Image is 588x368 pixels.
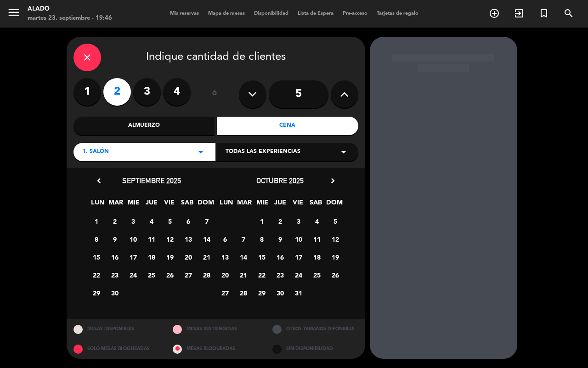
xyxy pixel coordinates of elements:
[89,267,104,283] span: 22
[107,285,122,300] span: 30
[195,147,206,158] i: arrow_drop_down
[328,267,343,283] span: 26
[165,11,204,16] span: Mis reservas
[226,147,300,157] span: Todas las experiencias
[236,249,251,265] span: 14
[144,214,159,229] span: 4
[538,8,549,19] i: turned_in_not
[272,249,288,265] span: 16
[73,44,358,71] div: Indique cantidad de clientes
[254,214,269,229] span: 1
[266,319,365,339] div: OTROS TAMAÑOS DIPONIBLES
[7,6,21,23] button: menu
[7,6,21,19] i: menu
[89,285,104,300] span: 29
[290,197,305,212] span: VIE
[94,176,104,186] i: chevron_left
[107,232,122,247] span: 9
[236,232,251,247] span: 7
[82,52,93,63] i: close
[272,285,288,300] span: 30
[199,232,214,247] span: 14
[108,197,123,212] span: MAR
[217,117,358,135] div: Cena
[328,232,343,247] span: 12
[144,267,159,283] span: 25
[326,197,341,212] span: DOM
[291,267,306,283] span: 24
[181,267,196,283] span: 27
[291,214,306,229] span: 3
[309,267,324,283] span: 25
[126,197,141,212] span: MIE
[162,197,177,212] span: VIE
[73,117,215,135] div: Almuerzo
[254,267,269,283] span: 22
[199,267,214,283] span: 28
[89,232,104,247] span: 8
[199,214,214,229] span: 7
[198,197,213,212] span: DOM
[254,232,269,247] span: 8
[309,232,324,247] span: 11
[338,11,372,16] span: Pre-acceso
[217,285,232,300] span: 27
[125,214,141,229] span: 3
[181,232,196,247] span: 13
[254,197,270,212] span: MIE
[200,78,230,110] div: ó
[272,214,288,229] span: 2
[180,197,195,212] span: SAB
[328,214,343,229] span: 5
[28,14,112,23] div: martes 23. septiembre - 19:46
[125,249,141,265] span: 17
[89,214,104,229] span: 1
[514,8,525,19] i: exit_to_app
[328,176,338,186] i: chevron_right
[181,214,196,229] span: 6
[272,267,288,283] span: 23
[144,232,159,247] span: 11
[266,339,365,359] div: SIN DISPONIBILIDAD
[166,319,266,339] div: MESAS RESTRINGIDAS
[217,232,232,247] span: 6
[83,147,109,157] span: 1. Salón
[308,197,323,212] span: SAB
[107,249,122,265] span: 16
[73,78,101,106] label: 1
[254,285,269,300] span: 29
[372,11,423,16] span: Tarjetas de regalo
[90,197,105,212] span: LUN
[219,197,234,212] span: LUN
[217,267,232,283] span: 20
[249,11,293,16] span: Disponibilidad
[237,197,252,212] span: MAR
[125,232,141,247] span: 10
[162,249,177,265] span: 19
[254,249,269,265] span: 15
[291,232,306,247] span: 10
[122,176,181,185] span: septiembre 2025
[563,8,574,19] i: search
[204,11,249,16] span: Mapa de mesas
[103,78,131,106] label: 2
[338,147,349,158] i: arrow_drop_down
[256,176,304,185] span: octubre 2025
[236,285,251,300] span: 28
[309,249,324,265] span: 18
[125,267,141,283] span: 24
[309,214,324,229] span: 4
[107,267,122,283] span: 23
[162,267,177,283] span: 26
[217,249,232,265] span: 13
[199,249,214,265] span: 21
[162,214,177,229] span: 5
[144,249,159,265] span: 18
[162,232,177,247] span: 12
[181,249,196,265] span: 20
[236,267,251,283] span: 21
[291,249,306,265] span: 17
[67,339,166,359] div: SOLO MESAS BLOQUEADAS
[489,8,500,19] i: add_circle_outline
[28,5,112,14] div: Alado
